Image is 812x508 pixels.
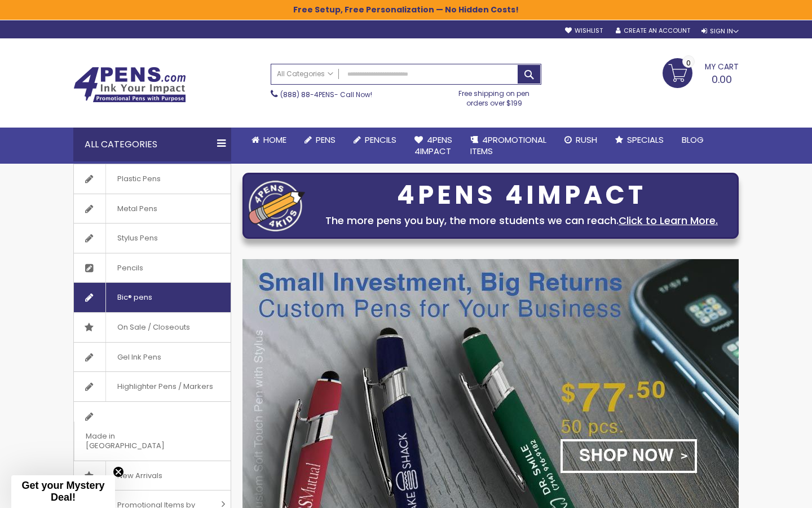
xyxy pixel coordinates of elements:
span: Pencils [105,253,155,283]
span: Specials [627,134,664,146]
span: Home [263,134,286,146]
a: Metal Pens [74,194,231,224]
div: The more pens you buy, the more students we can reach. [311,213,732,229]
a: Stylus Pens [74,224,231,253]
div: Get your Mystery Deal!Close teaser [11,475,115,508]
span: Stylus Pens [105,224,169,253]
a: Highlighter Pens / Markers [74,372,231,401]
a: Wishlist [565,27,603,35]
span: 0.00 [712,72,732,86]
a: (888) 88-4PENS [280,90,334,99]
button: Close teaser [113,466,124,478]
span: All Categories [277,69,333,78]
span: Blog [682,134,704,146]
a: Pencils [74,253,231,283]
span: Plastic Pens [105,164,172,194]
span: 0 [686,58,691,68]
a: Pencils [345,128,405,152]
span: 4PROMOTIONAL ITEMS [470,134,546,157]
a: New Arrivals [74,461,231,491]
span: Metal Pens [105,194,169,224]
div: Sign In [701,27,739,36]
span: - Call Now! [280,90,372,99]
a: Specials [606,128,673,152]
a: Plastic Pens [74,164,231,194]
a: On Sale / Closeouts [74,313,231,342]
img: four_pen_logo.png [249,180,305,231]
a: Click to Learn More. [619,213,718,227]
a: Pens [295,128,345,152]
a: Bic® pens [74,283,231,312]
span: On Sale / Closeouts [105,313,201,342]
a: 0.00 0 [663,58,739,86]
div: 4PENS 4IMPACT [311,183,732,207]
a: Rush [555,128,606,152]
span: Get your Mystery Deal! [21,480,104,503]
a: Blog [673,128,713,152]
span: New Arrivals [105,461,174,491]
a: All Categories [271,64,339,83]
span: Made in [GEOGRAPHIC_DATA] [74,422,202,461]
span: Bic® pens [105,283,164,312]
img: 4Pens Custom Pens and Promotional Products [73,67,186,103]
span: 4Pens 4impact [414,134,452,157]
a: Home [242,128,295,152]
a: Made in [GEOGRAPHIC_DATA] [74,402,231,461]
a: 4Pens4impact [405,128,461,164]
a: 4PROMOTIONALITEMS [461,128,555,164]
span: Gel Ink Pens [105,343,173,372]
span: Rush [576,134,597,146]
span: Highlighter Pens / Markers [105,372,224,401]
a: Gel Ink Pens [74,343,231,372]
div: Free shipping on pen orders over $199 [447,85,542,107]
div: All Categories [73,128,231,161]
span: Pens [316,134,336,146]
span: Pencils [365,134,396,146]
a: Create an Account [616,27,690,35]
